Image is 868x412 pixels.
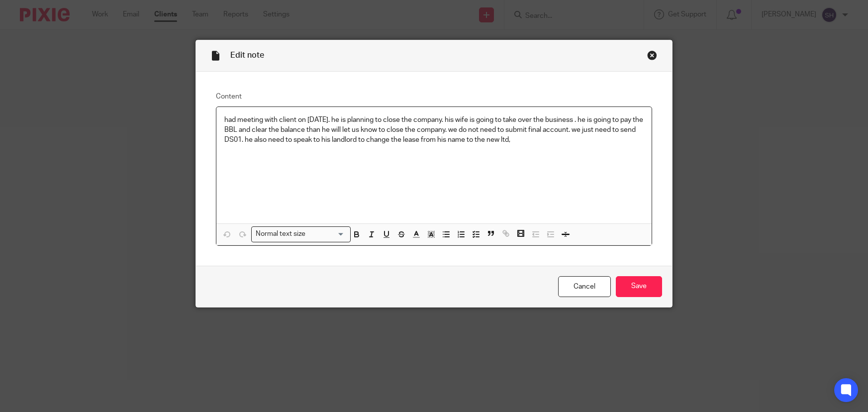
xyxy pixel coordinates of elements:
p: had meeting with client on [DATE]. he is planning to close the company. his wife is going to take... [224,115,644,145]
input: Search for option [309,229,345,239]
input: Save [616,276,662,298]
div: Search for option [251,226,351,242]
span: Edit note [230,51,264,59]
label: Content [216,92,653,102]
a: Cancel [558,276,611,298]
span: Normal text size [254,229,308,239]
div: Close this dialog window [647,50,657,60]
